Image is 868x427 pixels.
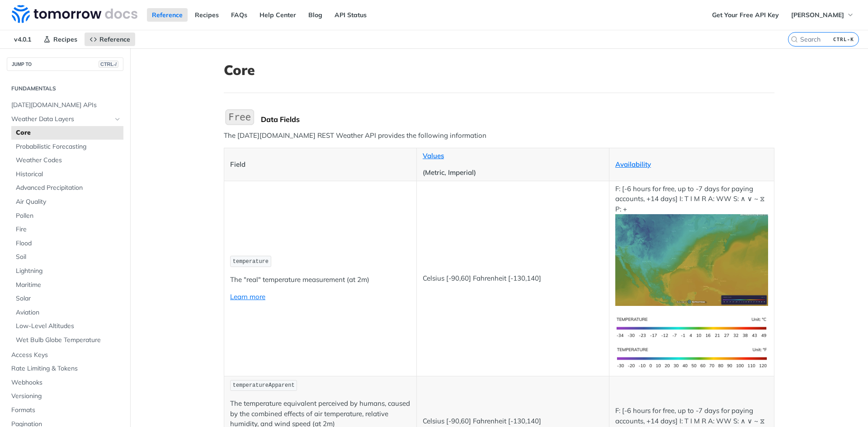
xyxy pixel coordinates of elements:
[233,258,269,265] span: temperature
[707,8,784,22] a: Get Your Free API Key
[12,5,137,23] img: Tomorrow.io Weather API Docs
[11,181,123,195] a: Advanced Precipitation
[7,404,123,417] a: Formats
[11,392,121,401] span: Versioning
[11,115,112,124] span: Weather Data Layers
[16,322,121,331] span: Low-Level Altitudes
[11,250,123,264] a: Soil
[16,281,121,290] span: Maritime
[7,84,123,93] h2: Fundamentals
[330,8,372,22] a: API Status
[224,131,774,141] p: The [DATE][DOMAIN_NAME] REST Weather API provides the following information
[615,160,651,169] a: Availability
[7,99,123,112] a: [DATE][DOMAIN_NAME] APIs
[615,353,768,361] span: Expand image
[791,11,844,19] span: [PERSON_NAME]
[7,113,123,126] a: Weather Data LayersHide subpages for Weather Data Layers
[261,115,774,124] div: Data Fields
[16,336,121,345] span: Wet Bulb Globe Temperature
[226,8,252,22] a: FAQs
[224,62,774,78] h1: Core
[16,197,121,206] span: Air Quality
[233,382,295,389] span: temperatureApparent
[11,237,123,250] a: Flood
[16,308,121,317] span: Aviation
[786,8,859,22] button: [PERSON_NAME]
[7,376,123,389] a: Webhooks
[7,57,123,71] button: JUMP TOCTRL-/
[114,116,121,123] button: Hide subpages for Weather Data Layers
[230,160,410,170] p: Field
[11,351,121,360] span: Access Keys
[303,8,327,22] a: Blog
[99,61,118,68] span: CTRL-/
[16,170,121,179] span: Historical
[11,278,123,292] a: Maritime
[11,126,123,140] a: Core
[11,264,123,278] a: Lightning
[9,33,36,46] span: v4.0.1
[16,142,121,151] span: Probabilistic Forecasting
[16,267,121,276] span: Lightning
[423,416,603,427] p: Celsius [-90,60] Fahrenheit [-130,140]
[11,101,121,110] span: [DATE][DOMAIN_NAME] APIs
[11,333,123,347] a: Wet Bulb Globe Temperature
[791,36,798,43] svg: Search
[255,8,301,22] a: Help Center
[16,239,121,248] span: Flood
[831,35,856,44] kbd: CTRL-K
[11,306,123,319] a: Aviation
[11,154,123,167] a: Weather Codes
[16,294,121,303] span: Solar
[16,128,121,137] span: Core
[11,168,123,181] a: Historical
[11,319,123,333] a: Low-Level Altitudes
[7,362,123,375] a: Rate Limiting & Tokens
[11,292,123,305] a: Solar
[11,140,123,154] a: Probabilistic Forecasting
[7,389,123,403] a: Versioning
[16,183,121,192] span: Advanced Precipitation
[615,184,768,306] p: F: [-6 hours for free, up to -7 days for paying accounts, +14 days] I: T I M R A: WW S: ∧ ∨ ~ ⧖ P: +
[423,273,603,284] p: Celsius [-90,60] Fahrenheit [-130,140]
[16,156,121,165] span: Weather Codes
[11,406,121,415] span: Formats
[190,8,224,22] a: Recipes
[53,35,77,43] span: Recipes
[147,8,188,22] a: Reference
[230,292,265,301] a: Learn more
[85,33,135,46] a: Reference
[230,275,410,285] p: The "real" temperature measurement (at 2m)
[615,255,768,264] span: Expand image
[11,364,121,373] span: Rate Limiting & Tokens
[11,378,121,387] span: Webhooks
[423,151,444,160] a: Values
[16,211,121,221] span: Pollen
[99,35,130,43] span: Reference
[11,223,123,236] a: Fire
[7,348,123,362] a: Access Keys
[38,33,82,46] a: Recipes
[11,209,123,223] a: Pollen
[16,253,121,262] span: Soil
[11,195,123,209] a: Air Quality
[16,225,121,234] span: Fire
[615,323,768,331] span: Expand image
[423,168,603,178] p: (Metric, Imperial)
